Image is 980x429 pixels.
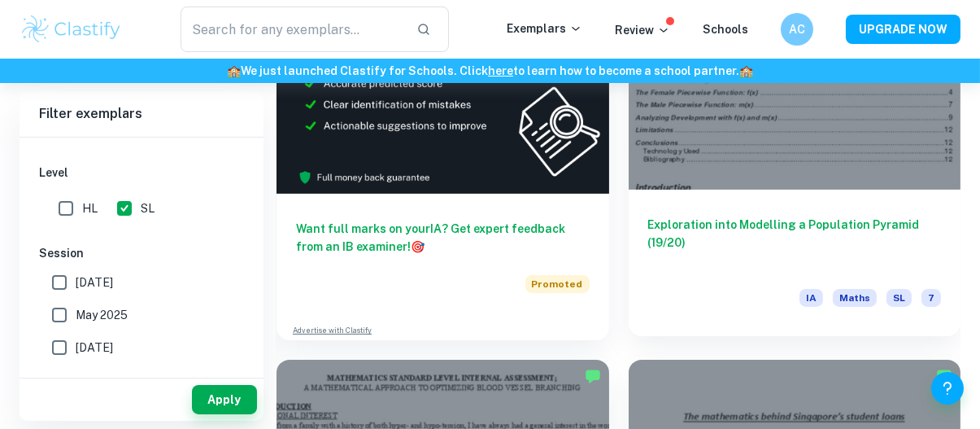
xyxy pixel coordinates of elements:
[585,368,601,384] img: Marked
[615,21,670,39] p: Review
[846,15,960,44] button: UPGRADE NOW
[293,325,372,336] a: Advertise with Clastify
[181,7,403,52] input: Search for any exemplars...
[39,244,244,262] h6: Session
[936,368,952,384] img: Marked
[488,64,513,77] a: here
[507,20,582,37] p: Exemplars
[141,199,155,217] span: SL
[20,13,123,46] img: Clastify logo
[886,289,912,307] span: SL
[799,289,823,307] span: IA
[739,64,753,77] span: 🏫
[3,62,977,80] h6: We just launched Clastify for Schools. Click to learn how to become a school partner.
[76,339,113,357] span: [DATE]
[833,289,877,307] span: Maths
[20,91,264,137] h6: Filter exemplars
[227,64,241,77] span: 🏫
[76,306,128,324] span: May 2025
[525,275,590,293] span: Promoted
[921,289,941,307] span: 7
[82,199,98,217] span: HL
[76,274,113,291] span: [DATE]
[788,20,807,38] h6: AC
[703,23,748,36] a: Schools
[931,372,964,405] button: Help and Feedback
[296,220,590,256] h6: Want full marks on your IA ? Get expert feedback from an IB examiner!
[76,371,128,389] span: May 2024
[781,13,813,46] button: AC
[192,385,257,414] button: Apply
[648,216,942,269] h6: Exploration into Modelling a Population Pyramid (19/20)
[411,240,425,253] span: 🎯
[39,164,244,182] h6: Level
